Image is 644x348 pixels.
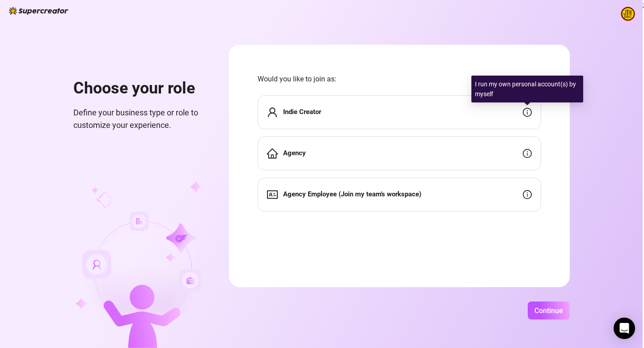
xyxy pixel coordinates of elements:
span: idcard [267,189,278,200]
span: user [267,107,278,118]
strong: Agency [283,149,306,157]
div: Open Intercom Messenger [614,318,635,339]
span: info-circle [523,149,532,158]
span: home [267,148,278,159]
img: logo [9,7,68,15]
strong: Indie Creator [283,108,321,116]
span: info-circle [523,190,532,199]
span: info-circle [523,108,532,117]
strong: Agency Employee (Join my team's workspace) [283,190,421,198]
h1: Choose your role [73,79,208,98]
span: Would you like to join as: [258,73,541,85]
button: Continue [528,301,570,319]
span: Continue [534,306,563,315]
span: Define your business type or role to customize your experience. [73,106,208,132]
img: ACg8ocJRVRlo2tzrNkmD6uQLT648hFWt1sSigkaprEADofNQ9s0sVd7L=s96-c [621,7,635,21]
